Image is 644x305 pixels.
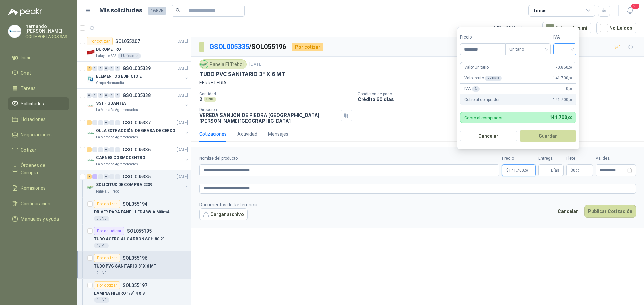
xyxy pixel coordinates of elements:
[575,169,579,172] span: ,00
[596,22,636,34] button: No Leídos
[199,155,499,162] label: Nombre del producto
[624,5,636,17] button: 20
[8,197,69,210] a: Configuración
[92,120,97,125] div: 0
[87,120,92,125] div: 1
[77,197,191,224] a: Por cotizarSOL055194DRIVER PARA PANEL LED 48W A 600mA5 UND
[94,281,120,289] div: Por cotizar
[115,66,120,71] div: 0
[199,92,352,96] p: Cantidad
[568,98,572,102] span: ,00
[87,102,95,110] img: Company Logo
[464,64,489,71] p: Valor Unitario
[21,200,50,207] span: Configuración
[249,61,263,68] p: [DATE]
[123,66,151,71] p: GSOL005339
[21,100,44,107] span: Solicitudes
[104,66,109,71] div: 0
[509,44,547,54] span: Unitario
[123,256,147,260] p: SOL055196
[94,243,109,248] div: 18 MT
[177,147,188,153] p: [DATE]
[127,229,152,233] p: SOL055195
[118,53,141,59] div: 1 Unidades
[568,66,572,69] span: ,00
[98,147,103,152] div: 0
[631,3,640,9] span: 20
[176,8,180,13] span: search
[199,112,338,124] p: VEREDA SANJON DE PIEDRA [GEOGRAPHIC_DATA] , [PERSON_NAME][GEOGRAPHIC_DATA]
[8,8,42,16] img: Logo peakr
[177,120,188,126] p: [DATE]
[199,71,285,78] p: TUBO PVC SANITARIO 3" X 6 MT
[8,25,21,38] img: Company Logo
[8,82,69,95] a: Tareas
[8,113,69,126] a: Licitaciones
[109,66,114,71] div: 0
[77,224,191,251] a: Por adjudicarSOL055195TUBO ACERO AL CARBON SCH 80 2"18 MT
[115,93,120,98] div: 0
[96,73,142,80] p: ELEMENTOS EDIFICIO E
[96,128,175,134] p: OLLA EXTRACCIÓN DE GRASA DE CERDO
[358,96,641,102] p: Crédito 60 días
[109,147,114,152] div: 0
[96,53,116,59] p: Lafayette SAS
[464,116,503,120] p: Cobro al comprador
[538,155,563,162] label: Entrega
[92,93,97,98] div: 0
[520,130,577,142] button: Guardar
[109,93,114,98] div: 0
[94,209,170,215] p: DRIVER PARA PANEL LED 48W A 600mA
[177,38,188,45] p: [DATE]
[98,93,103,98] div: 0
[87,93,92,98] div: 0
[87,119,190,140] a: 1 0 0 0 0 0 GSOL005337[DATE] Company LogoOLLA EXTRACCIÓN DE GRASA DE CERDOLa Montaña Agromercados
[21,54,32,61] span: Inicio
[553,34,576,41] label: IVA
[8,128,69,141] a: Negociaciones
[8,182,69,195] a: Remisiones
[177,65,188,72] p: [DATE]
[96,135,138,140] p: La Montaña Agromercados
[21,116,46,123] span: Licitaciones
[199,107,338,112] p: Dirección
[584,205,636,218] button: Publicar Cotización
[204,97,216,102] div: UND
[96,162,138,167] p: La Montaña Agromercados
[177,174,188,180] p: [DATE]
[94,200,120,208] div: Por cotizar
[104,120,109,125] div: 0
[237,130,257,138] div: Actividad
[87,66,92,71] div: 2
[94,297,109,303] div: 1 UND
[98,120,103,125] div: 0
[8,97,69,110] a: Solicitudes
[92,147,97,152] div: 0
[148,7,166,15] span: 16875
[566,155,593,162] label: Flete
[96,189,120,194] p: Panela El Trébol
[104,147,109,152] div: 0
[87,146,190,167] a: 1 0 0 0 0 0 GSOL005336[DATE] Company LogoCARNES COSMOCENTROLa Montaña Agromercados
[8,144,69,156] a: Cotizar
[96,155,145,161] p: CARNES COSMOCENTRO
[199,208,248,220] button: Cargar archivo
[123,202,147,206] p: SOL055194
[177,92,188,99] p: [DATE]
[92,66,97,71] div: 0
[94,216,109,221] div: 5 UND
[98,174,103,179] div: 0
[509,168,528,172] span: 141.700
[96,80,124,86] p: Grupo Normandía
[199,130,227,138] div: Cotizaciones
[109,120,114,125] div: 0
[87,48,95,56] img: Company Logo
[493,23,537,33] div: 1 - 50 de 9941
[87,147,92,152] div: 1
[464,97,499,103] p: Cobro al comprador
[464,75,502,81] p: Valor bruto
[485,76,501,81] div: x 2 UND
[199,59,247,69] div: Panela El Trébol
[460,34,505,41] label: Precio
[268,130,288,138] div: Mensajes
